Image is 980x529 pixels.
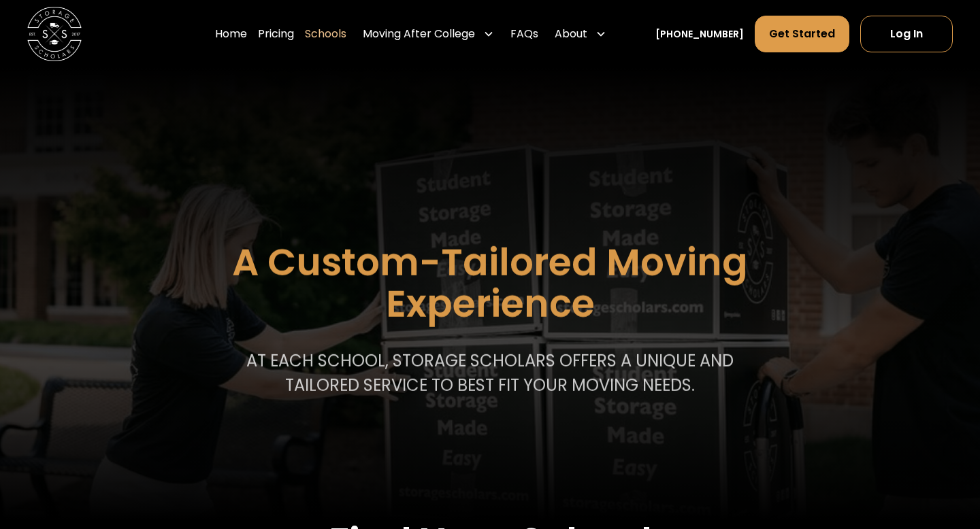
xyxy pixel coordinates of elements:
p: At each school, storage scholars offers a unique and tailored service to best fit your Moving needs. [242,349,738,398]
a: Get Started [755,16,849,52]
a: [PHONE_NUMBER] [655,27,744,41]
div: About [555,26,587,42]
a: FAQs [510,15,538,53]
h1: A Custom-Tailored Moving Experience [163,242,817,324]
a: Log In [860,16,953,52]
a: Pricing [258,15,294,53]
div: Moving After College [357,15,500,53]
div: Moving After College [363,26,475,42]
a: home [27,7,82,61]
a: Schools [305,15,346,53]
a: Home [215,15,247,53]
div: About [549,15,612,53]
img: Storage Scholars main logo [27,7,82,61]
